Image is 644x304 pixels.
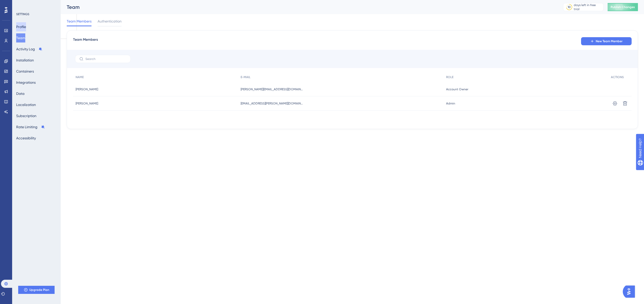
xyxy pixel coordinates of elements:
span: E-MAIL [241,75,250,79]
button: Accessibility [16,134,36,143]
span: New Team Member [596,39,623,43]
input: Search [85,57,126,61]
div: 10 [568,5,571,9]
button: Publish Changes [608,3,638,11]
span: Need Help? [12,1,32,7]
button: Team [16,33,25,42]
button: Integrations [16,78,36,87]
button: Profile [16,22,26,31]
span: ACTIONS [611,75,624,79]
span: [PERSON_NAME][EMAIL_ADDRESS][DOMAIN_NAME] [241,87,304,91]
span: [PERSON_NAME] [76,87,98,91]
span: Admin [446,101,455,105]
button: New Team Member [581,37,632,45]
button: Data [16,89,25,98]
span: Upgrade Plan [29,288,49,292]
span: Team Members [67,18,91,24]
button: Activity Log [16,45,42,54]
span: Authentication [98,18,122,24]
span: Account Owner [446,87,468,91]
button: Containers [16,67,34,76]
button: Upgrade Plan [18,286,55,294]
button: Installation [16,56,34,65]
div: SETTINGS [16,12,57,16]
button: Localization [16,100,36,109]
span: ROLE [446,75,453,79]
span: NAME [76,75,84,79]
span: Publish Changes [611,5,635,9]
span: [PERSON_NAME] [76,101,98,105]
div: days left in free trial [574,3,602,11]
iframe: UserGuiding AI Assistant Launcher [623,284,638,299]
span: Team Members [73,37,98,46]
span: [EMAIL_ADDRESS][PERSON_NAME][DOMAIN_NAME] [241,101,304,105]
div: Team [67,4,550,11]
button: Subscription [16,111,36,120]
button: Rate Limiting [16,122,45,132]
